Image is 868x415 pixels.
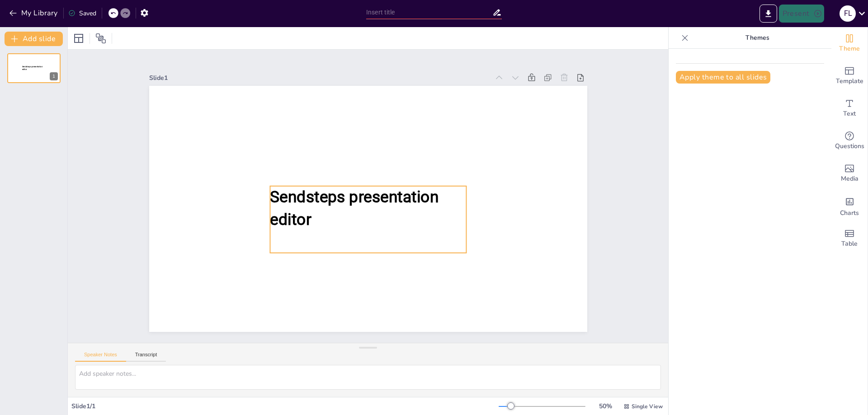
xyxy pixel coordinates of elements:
[831,190,868,222] div: Add charts and graphs
[840,5,856,23] button: f l
[676,71,770,84] button: Apply theme to all slides
[5,32,63,46] button: Add slide
[840,5,856,22] div: f l
[71,402,499,410] div: Slide 1 / 1
[270,187,439,228] span: Sendsteps presentation editor
[75,352,126,362] button: Speaker Notes
[841,174,859,184] span: Media
[95,33,106,44] span: Position
[594,402,616,410] div: 50 %
[831,92,868,125] div: Add text boxes
[779,5,824,23] button: Present
[841,239,858,249] span: Table
[149,74,490,82] div: Slide 1
[831,157,868,190] div: Add images, graphics, shapes or video
[831,60,868,92] div: Add ready made slides
[836,76,863,86] span: Template
[831,27,868,60] div: Change the overall theme
[835,141,864,151] span: Questions
[839,44,860,54] span: Theme
[632,403,663,410] span: Single View
[22,65,42,70] span: Sendsteps presentation editor
[71,31,86,46] div: Layout
[7,53,61,83] div: 1
[68,9,96,18] div: Saved
[7,6,61,20] button: My Library
[759,5,777,23] button: Export to PowerPoint
[840,208,859,218] span: Charts
[843,109,856,119] span: Text
[692,27,822,49] p: Themes
[831,125,868,157] div: Get real-time input from your audience
[50,72,58,80] div: 1
[831,222,868,255] div: Add a table
[126,352,166,362] button: Transcript
[366,6,492,19] input: Insert title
